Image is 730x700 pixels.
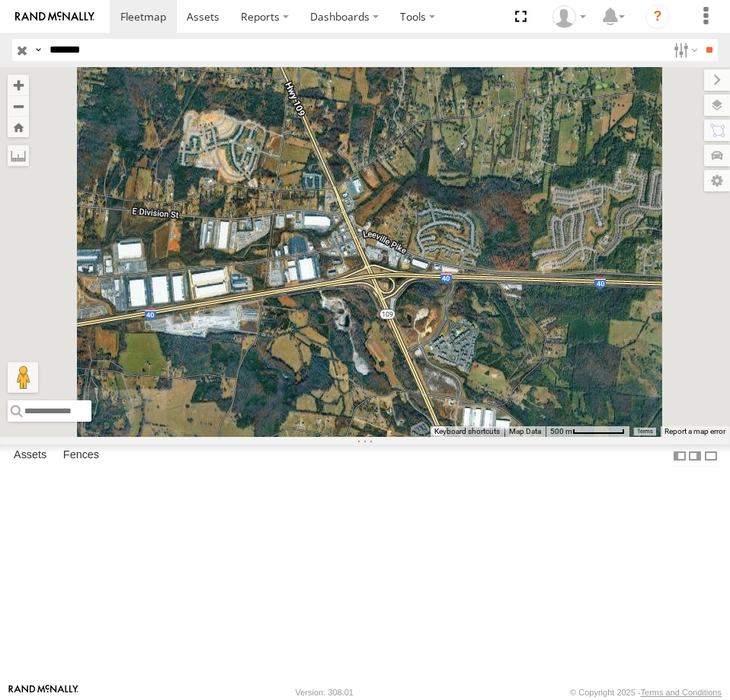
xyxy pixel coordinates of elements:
[664,427,725,435] a: Report a map error
[8,685,78,700] a: Visit our Website
[8,145,29,166] label: Measure
[703,445,719,467] label: Hide Summary Table
[8,75,29,95] button: Zoom in
[547,5,591,28] div: Nele .
[8,117,29,137] button: Zoom Home
[434,426,500,437] button: Keyboard shortcuts
[645,5,670,29] i: ?
[296,688,354,697] div: Version: 308.01
[550,427,572,435] span: 500 m
[6,445,54,467] label: Assets
[637,428,653,434] a: Terms (opens in new tab)
[32,39,44,61] label: Search Query
[546,426,629,437] button: Map Scale: 500 m per 65 pixels
[704,170,730,191] label: Map Settings
[15,11,94,22] img: rand-logo.svg
[687,445,703,467] label: Dock Summary Table to the Right
[570,688,722,697] div: © Copyright 2025 -
[668,39,700,61] label: Search Filter Options
[509,426,541,437] button: Map Data
[672,445,687,467] label: Dock Summary Table to the Left
[641,688,722,697] a: Terms and Conditions
[8,95,29,117] button: Zoom out
[8,362,38,393] button: Drag Pegman onto the map to open Street View
[56,445,107,467] label: Fences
